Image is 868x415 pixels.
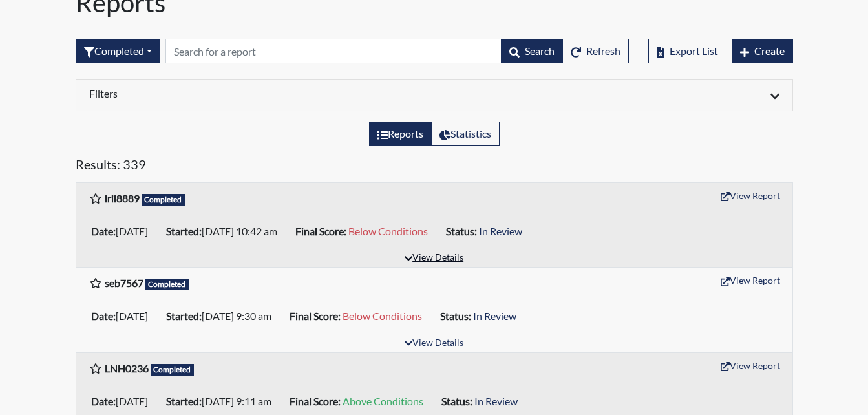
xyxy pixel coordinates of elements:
[732,39,793,63] button: Create
[399,335,469,352] button: View Details
[446,225,477,237] b: Status:
[166,225,202,237] b: Started:
[586,45,620,57] span: Refresh
[105,277,143,289] b: seb7567
[431,122,500,146] label: View statistics about completed interviews
[151,364,195,376] span: Completed
[105,192,140,204] b: irii8889
[399,250,469,267] button: View Details
[161,391,284,412] li: [DATE] 9:11 am
[145,279,189,290] span: Completed
[290,310,341,322] b: Final Score:
[501,39,563,63] button: Search
[105,362,149,374] b: LNH0236
[161,306,284,326] li: [DATE] 9:30 am
[89,87,425,100] h6: Filters
[715,270,786,290] button: View Report
[295,225,346,237] b: Final Score:
[91,310,116,322] b: Date:
[441,395,472,407] b: Status:
[754,45,785,57] span: Create
[343,310,422,322] span: Below Conditions
[473,310,516,322] span: In Review
[343,395,423,407] span: Above Conditions
[166,395,202,407] b: Started:
[648,39,726,63] button: Export List
[161,221,290,242] li: [DATE] 10:42 am
[165,39,502,63] input: Search by Registration ID, Interview Number, or Investigation Name.
[86,391,161,412] li: [DATE]
[479,225,522,237] span: In Review
[440,310,471,322] b: Status:
[91,395,116,407] b: Date:
[142,194,185,206] span: Completed
[348,225,428,237] span: Below Conditions
[715,356,786,376] button: View Report
[91,225,116,237] b: Date:
[562,39,629,63] button: Refresh
[86,221,161,242] li: [DATE]
[670,45,718,57] span: Export List
[474,395,518,407] span: In Review
[715,186,786,206] button: View Report
[166,310,202,322] b: Started:
[86,306,161,326] li: [DATE]
[525,45,555,57] span: Search
[79,87,789,103] div: Click to expand/collapse filters
[76,39,160,63] button: Completed
[290,395,341,407] b: Final Score:
[76,156,793,177] h5: Results: 339
[76,39,160,63] div: Filter by interview status
[369,122,432,146] label: View the list of reports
